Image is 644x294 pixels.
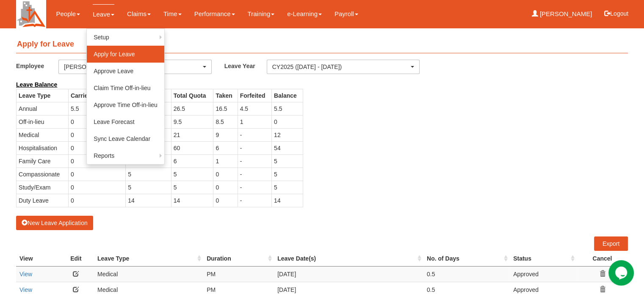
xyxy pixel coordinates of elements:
[171,194,213,207] td: 14
[510,266,577,282] td: Approved
[87,63,164,80] a: Approve Leave
[213,194,238,207] td: 0
[274,266,423,282] td: [DATE]
[238,154,271,168] td: -
[163,4,182,24] a: Time
[87,80,164,96] a: Claim Time Off-in-lieu
[126,194,171,207] td: 14
[213,89,238,102] th: Taken
[17,168,69,181] td: Compassionate
[17,181,69,194] td: Study/Exam
[68,154,125,168] td: 0
[213,115,238,128] td: 8.5
[171,154,213,168] td: 6
[56,4,80,24] a: People
[16,81,57,88] b: Leave Balance
[68,102,125,115] td: 5.5
[58,251,94,267] th: Edit
[272,154,303,168] td: 5
[68,89,125,102] th: Carried Forward
[213,168,238,181] td: 0
[213,181,238,194] td: 0
[272,194,303,207] td: 14
[213,128,238,141] td: 9
[238,141,271,154] td: -
[16,60,58,72] label: Employee
[238,102,271,115] td: 4.5
[17,115,69,128] td: Off-in-lieu
[68,181,125,194] td: 0
[272,141,303,154] td: 54
[213,154,238,168] td: 1
[238,168,271,181] td: -
[87,130,164,147] a: Sync Leave Calendar
[203,266,274,282] td: PM
[94,251,203,267] th: Leave Type : activate to sort column ascending
[171,141,213,154] td: 60
[17,194,69,207] td: Duty Leave
[272,181,303,194] td: 5
[17,128,69,141] td: Medical
[127,4,151,24] a: Claims
[87,29,164,46] a: Setup
[272,128,303,141] td: 12
[17,89,69,102] th: Leave Type
[16,251,58,267] th: View
[171,181,213,194] td: 5
[598,3,634,24] button: Logout
[17,102,69,115] td: Annual
[68,141,125,154] td: 0
[171,102,213,115] td: 26.5
[171,115,213,128] td: 9.5
[272,115,303,128] td: 0
[19,271,32,278] a: View
[58,60,212,74] button: [PERSON_NAME]
[423,266,510,282] td: 0.5
[171,89,213,102] th: Total Quota
[238,194,271,207] td: -
[532,4,592,24] a: [PERSON_NAME]
[16,36,628,53] h4: Apply for Leave
[87,96,164,113] a: Approve Time Off-in-lieu
[274,251,423,267] th: Leave Date(s) : activate to sort column ascending
[238,89,271,102] th: Forfeited
[126,168,171,181] td: 5
[238,181,271,194] td: -
[68,194,125,207] td: 0
[68,115,125,128] td: 0
[87,147,164,164] a: Reports
[608,260,636,286] iframe: chat widget
[272,89,303,102] th: Balance
[224,60,267,72] label: Leave Year
[238,128,271,141] td: -
[272,168,303,181] td: 5
[171,168,213,181] td: 5
[64,63,201,71] div: [PERSON_NAME]
[68,168,125,181] td: 0
[194,4,235,24] a: Performance
[248,4,275,24] a: Training
[238,115,271,128] td: 1
[19,286,32,293] a: View
[93,4,114,24] a: Leave
[17,154,69,168] td: Family Care
[17,141,69,154] td: Hospitalisation
[272,102,303,115] td: 5.5
[203,251,274,267] th: Duration : activate to sort column ascending
[171,128,213,141] td: 21
[272,63,409,71] div: CY2025 ([DATE] - [DATE])
[287,4,322,24] a: e-Learning
[126,181,171,194] td: 5
[94,266,203,282] td: Medical
[577,251,628,267] th: Cancel
[213,102,238,115] td: 16.5
[68,128,125,141] td: 0
[423,251,510,267] th: No. of Days : activate to sort column ascending
[334,4,358,24] a: Payroll
[87,113,164,130] a: Leave Forecast
[16,216,93,230] button: New Leave Application
[267,60,420,74] button: CY2025 ([DATE] - [DATE])
[213,141,238,154] td: 6
[87,46,164,63] a: Apply for Leave
[594,236,628,251] a: Export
